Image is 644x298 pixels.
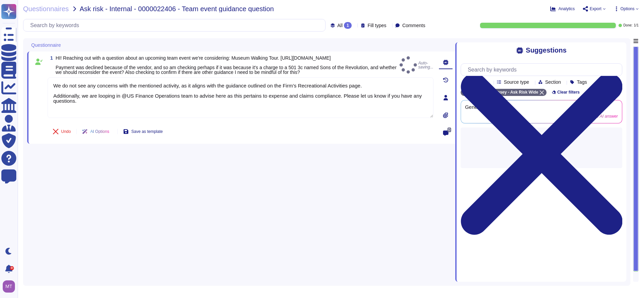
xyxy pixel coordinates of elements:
span: 0 [447,127,451,132]
span: Analytics [558,7,575,11]
span: Questionnaires [23,5,69,12]
span: Export [590,7,602,11]
img: user [3,280,15,293]
div: 9+ [10,266,14,270]
span: Fill types [368,23,386,28]
button: Save as template [118,125,168,138]
input: Search by keywords [27,19,325,31]
span: HI! Reaching out with a question about an upcoming team event we're considering: Museum Walking T... [56,55,397,75]
button: Undo [48,125,76,138]
span: AI Options [90,130,109,134]
div: 1 [344,22,352,29]
button: user [1,279,20,294]
span: Options [621,7,634,11]
span: Comments [402,23,425,28]
input: Search by keywords [464,64,622,76]
button: Analytics [550,6,575,12]
span: Ask risk - Internal - 0000022406 - Team event guidance question [80,5,274,12]
span: Undo [61,130,71,134]
textarea: We do not see any concerns with the mentioned activity, as it aligns with the guidance outlined o... [48,77,434,118]
span: Done: [623,24,632,27]
span: 1 [48,56,53,60]
span: All [337,23,343,28]
span: 1 / 1 [634,24,639,27]
span: Questionnaire [31,43,61,47]
span: Save as template [131,130,163,134]
span: Auto-saving... [400,56,434,74]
